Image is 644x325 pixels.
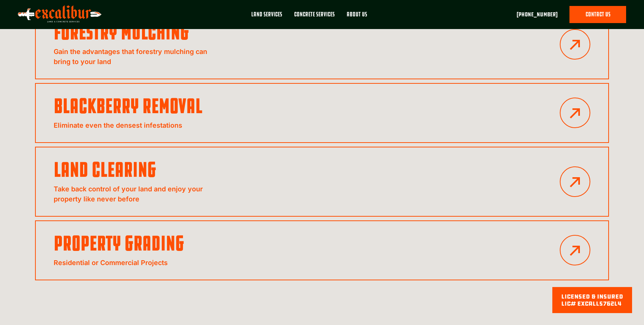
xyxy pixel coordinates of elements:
[54,22,215,43] h3: Forestry Mulching
[569,6,626,23] a: contact us
[561,293,623,307] div: licensed & Insured lic# EXCALLS762L4
[517,10,558,19] a: [PHONE_NUMBER]
[54,258,215,268] p: Residential or Commercial Projects
[54,96,215,117] h3: Blackberry Removal
[54,184,215,204] p: Take back control of your land and enjoy your property like never before
[54,47,215,67] p: Gain the advantages that forestry mulching can bring to your land
[35,83,609,143] a: Blackberry RemovalEliminate even the densest infestations
[341,6,373,29] a: About Us
[54,159,215,180] h3: Land Clearing
[347,10,367,19] div: About Us
[35,9,609,79] a: Forestry MulchingGain the advantages that forestry mulching can bring to your land
[35,147,609,217] a: Land ClearingTake back control of your land and enjoy your property like never before
[54,233,215,254] h3: Property Grading
[54,120,215,130] p: Eliminate even the densest infestations
[35,220,609,280] a: Property GradingResidential or Commercial Projects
